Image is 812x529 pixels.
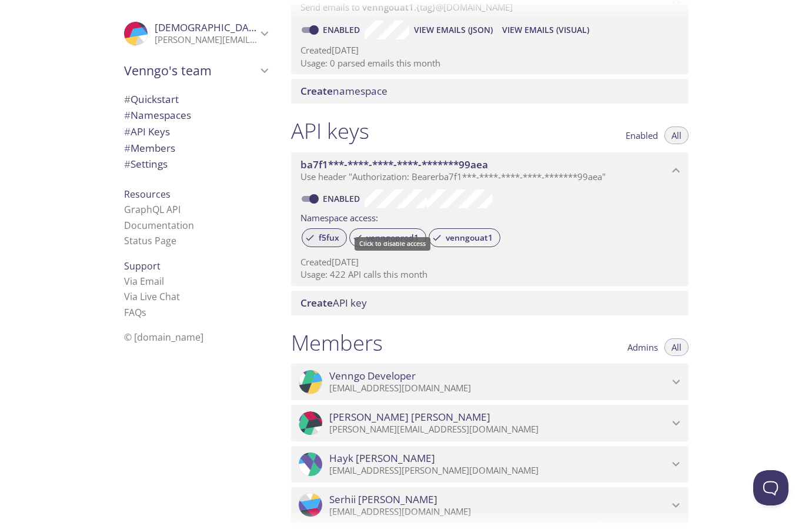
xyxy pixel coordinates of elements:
div: Namespaces [115,107,277,124]
button: View Emails (JSON) [409,21,497,39]
h1: API keys [291,118,369,144]
a: Enabled [321,24,365,35]
div: f5fux [302,228,347,247]
div: venngouat1 [429,228,500,247]
button: Enabled [619,127,665,144]
button: View Emails (Visual) [497,21,594,39]
div: Venngo Developer [291,364,689,400]
span: Settings [124,157,168,171]
label: Namespace access: [300,208,378,225]
a: Enabled [321,193,365,204]
h1: Members [291,330,383,356]
span: venngouat1 [439,232,500,243]
span: View Emails (Visual) [502,23,589,37]
span: # [124,125,131,138]
div: Jason Robitaille [291,405,689,441]
span: [DEMOGRAPHIC_DATA][PERSON_NAME] Bhardwaj [155,21,390,34]
p: [EMAIL_ADDRESS][PERSON_NAME][DOMAIN_NAME] [329,465,669,477]
p: [PERSON_NAME][EMAIL_ADDRESS][DOMAIN_NAME] [329,424,669,435]
p: Usage: 0 parsed emails this month [300,57,679,69]
span: s [142,306,146,319]
div: venngoprod1 [349,228,426,247]
div: Team Settings [115,156,277,172]
p: [EMAIL_ADDRESS][DOMAIN_NAME] [329,506,669,518]
span: # [124,141,131,155]
span: API Keys [124,125,170,138]
a: GraphQL API [124,203,181,216]
div: Create API Key [291,291,689,315]
span: © [DOMAIN_NAME] [124,331,203,344]
span: Serhii [PERSON_NAME] [329,493,437,506]
div: Quickstart [115,91,277,108]
div: Create namespace [291,79,689,104]
div: Hayk Hovhannisyan [291,446,689,483]
a: Documentation [124,219,194,232]
span: Venngo's team [124,62,257,79]
span: # [124,108,131,122]
div: Venngo's team [115,55,277,86]
a: Status Page [124,234,176,247]
span: Members [124,141,175,155]
button: All [664,127,689,144]
span: Create [300,84,333,98]
div: Serhii Parovchenko [291,487,689,524]
span: Venngo Developer [329,370,416,382]
span: f5fux [312,232,346,243]
span: Hayk [PERSON_NAME] [329,452,435,465]
p: Usage: 422 API calls this month [300,268,679,281]
div: Members [115,140,277,157]
div: API Keys [115,124,277,140]
div: Vishnu Dev Bhardwaj [115,14,277,53]
span: Quickstart [124,92,179,106]
span: [PERSON_NAME] [PERSON_NAME] [329,411,490,424]
span: API key [300,296,367,310]
span: namespace [300,84,387,98]
p: Created [DATE] [300,256,679,268]
span: Create [300,296,333,310]
a: Via Live Chat [124,290,180,303]
span: # [124,92,131,106]
button: Admins [620,338,665,356]
span: venngoprod1 [359,232,426,243]
span: View Emails (JSON) [414,23,493,37]
span: Support [124,259,161,272]
span: Resources [124,188,171,201]
span: Namespaces [124,108,191,122]
iframe: Help Scout Beacon - Open [753,470,788,505]
button: All [664,338,689,356]
p: [PERSON_NAME][EMAIL_ADDRESS][DOMAIN_NAME] [155,34,257,46]
p: [EMAIL_ADDRESS][DOMAIN_NAME] [329,382,669,394]
a: Via Email [124,275,164,288]
a: FAQ [124,306,146,319]
span: # [124,157,131,171]
p: Created [DATE] [300,44,679,56]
